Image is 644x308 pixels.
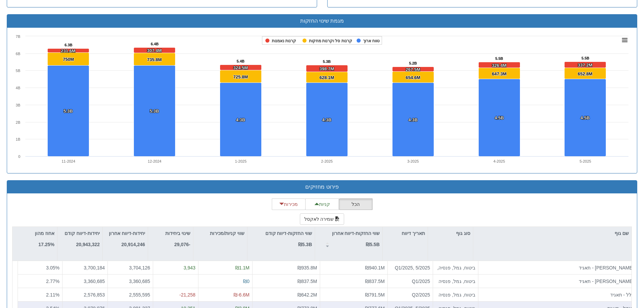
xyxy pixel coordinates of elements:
[481,291,634,298] div: כלל - תאגיד
[319,66,334,71] tspan: 398.7M
[21,264,59,271] div: 3.05 %
[65,278,105,285] div: 3,360,685
[18,155,20,159] text: 0
[65,264,105,271] div: 3,700,184
[16,137,20,141] text: 1B
[151,42,159,46] tspan: 6.4B
[21,291,59,298] div: 2.11 %
[61,48,75,53] tspan: 231.6M
[481,278,634,285] div: [PERSON_NAME] - תאגיד
[321,159,333,163] text: 2-2025
[365,292,385,298] span: ₪791.5M
[65,230,100,237] p: יחידות-דיווח קודם
[243,279,249,284] span: ₪0
[121,242,145,247] strong: 20,914,246
[363,39,380,43] tspan: טווח ארוך
[156,264,195,271] div: 3,943
[21,278,59,285] div: 2.77 %
[406,67,420,72] tspan: 267.5M
[492,71,506,76] tspan: 647.3M
[322,117,331,122] tspan: 4.3B
[390,291,430,298] div: Q2/2025
[578,71,592,76] tspan: 652.8M
[76,242,100,247] strong: 20,943,322
[332,230,380,237] p: שווי החזקות-דיווח אחרון
[365,279,385,284] span: ₪837.5M
[305,198,339,210] button: קניות
[428,227,473,240] div: סוג גוף
[35,230,54,237] p: אחוז מהון
[147,57,162,62] tspan: 735.8M
[578,63,592,68] tspan: 337.2M
[234,292,249,298] span: ₪-6.6M
[16,120,20,124] text: 2B
[473,227,631,240] div: שם גוף
[147,48,162,53] tspan: 307.4M
[323,60,331,64] tspan: 5.3B
[309,39,352,43] tspan: קרנות סל וקרנות מחקות
[436,278,475,285] div: ביטוח, גמל, פנסיה
[436,264,475,271] div: ביטוח, גמל, פנסיה, קרן נאמנות, קרנות סל
[366,242,380,247] strong: ₪5.5B
[236,117,245,122] tspan: 4.3B
[300,213,344,225] button: שמירה לאקסל
[150,109,159,114] tspan: 5.3B
[390,278,430,285] div: Q1/2025
[390,264,430,271] div: Q1/2025, 5/2025
[297,292,317,298] span: ₪642.2M
[65,291,105,298] div: 2,576,853
[235,159,246,163] text: 1-2025
[111,278,150,285] div: 3,360,685
[64,109,73,114] tspan: 5.3B
[174,242,191,247] strong: -29,076
[148,159,161,163] text: 12-2024
[233,65,248,70] tspan: 324.5M
[319,75,334,80] tspan: 628.1M
[408,117,418,122] tspan: 4.3B
[406,75,420,80] tspan: 654.6M
[436,291,475,298] div: ביטוח, גמל, פנסיה
[272,39,296,43] tspan: קרנות נאמנות
[407,159,419,163] text: 3-2025
[16,52,20,56] text: 6B
[109,230,145,237] p: יחידות-דיווח אחרון
[39,242,54,247] strong: 17.25%
[339,198,373,210] button: הכל
[111,291,150,298] div: 2,555,595
[156,291,195,298] div: -21,258
[298,242,312,247] strong: ₪5.3B
[492,63,506,68] tspan: 326.4M
[383,227,428,240] div: תאריך דיווח
[272,198,306,210] button: מכירות
[12,18,632,24] h3: מגמת שינוי החזקות
[495,115,504,120] tspan: 4.5B
[111,264,150,271] div: 3,704,126
[16,86,20,90] text: 4B
[495,56,503,61] tspan: 5.5B
[297,265,317,270] span: ₪935.8M
[494,159,505,163] text: 4-2025
[580,115,590,120] tspan: 4.5B
[365,265,385,270] span: ₪940.1M
[235,265,249,270] span: ₪1.1M
[193,227,247,240] div: שווי קניות/מכירות
[63,57,74,62] tspan: 750M
[481,264,634,271] div: [PERSON_NAME] - תאגיד
[233,74,248,79] tspan: 725.8M
[65,43,72,47] tspan: 6.3B
[581,56,589,60] tspan: 5.5B
[12,184,632,190] h3: פירוט מחזיקים
[265,230,312,237] p: שווי החזקות-דיווח קודם
[579,159,591,163] text: 5-2025
[165,230,190,237] p: שינוי ביחידות
[409,61,417,65] tspan: 5.2B
[297,279,317,284] span: ₪837.5M
[16,69,20,73] text: 5B
[62,159,75,163] text: 11-2024
[237,59,244,63] tspan: 5.4B
[16,103,20,107] text: 3B
[16,34,20,39] text: 7B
